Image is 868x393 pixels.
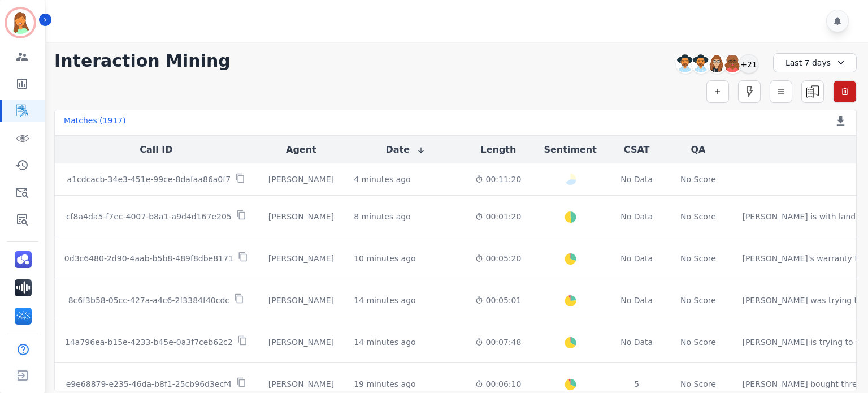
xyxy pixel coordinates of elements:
[286,143,316,157] button: Agent
[7,9,34,36] img: Bordered avatar
[619,336,654,348] div: No Data
[680,336,716,348] div: No Score
[475,211,521,222] div: 00:01:20
[475,378,521,390] div: 00:06:10
[267,336,336,348] div: [PERSON_NAME]
[624,143,650,157] button: CSAT
[680,295,716,306] div: No Score
[354,336,415,348] div: 14 minutes ago
[475,253,521,264] div: 00:05:20
[64,253,233,264] p: 0d3c6480-2d90-4aab-b5b8-489f8dbe8171
[475,174,521,185] div: 00:11:20
[680,253,716,264] div: No Score
[386,143,426,157] button: Date
[54,51,231,71] h1: Interaction Mining
[619,295,654,306] div: No Data
[267,211,336,222] div: [PERSON_NAME]
[475,336,521,348] div: 00:07:48
[680,174,716,185] div: No Score
[354,295,415,306] div: 14 minutes ago
[64,115,126,131] div: Matches ( 1917 )
[544,143,596,157] button: Sentiment
[140,143,172,157] button: Call ID
[267,378,336,390] div: [PERSON_NAME]
[619,211,654,222] div: No Data
[65,336,233,348] p: 14a796ea-b15e-4233-b45e-0a3f7ceb62c2
[354,174,411,185] div: 4 minutes ago
[680,211,716,222] div: No Score
[691,143,705,157] button: QA
[475,295,521,306] div: 00:05:01
[680,378,716,390] div: No Score
[354,211,411,222] div: 8 minutes ago
[66,211,232,222] p: cf8a4da5-f7ec-4007-b8a1-a9d4d167e205
[354,378,415,390] div: 19 minutes ago
[619,378,654,390] div: 5
[267,174,336,185] div: [PERSON_NAME]
[619,253,654,264] div: No Data
[480,143,516,157] button: Length
[267,295,336,306] div: [PERSON_NAME]
[619,174,654,185] div: No Data
[267,253,336,264] div: [PERSON_NAME]
[739,54,758,74] div: +21
[773,53,857,72] div: Last 7 days
[68,295,229,306] p: 8c6f3b58-05cc-427a-a4c6-2f3384f40cdc
[67,174,231,185] p: a1cdcacb-34e3-451e-99ce-8dafaa86a0f7
[354,253,415,264] div: 10 minutes ago
[66,378,232,390] p: e9e68879-e235-46da-b8f1-25cb96d3ecf4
